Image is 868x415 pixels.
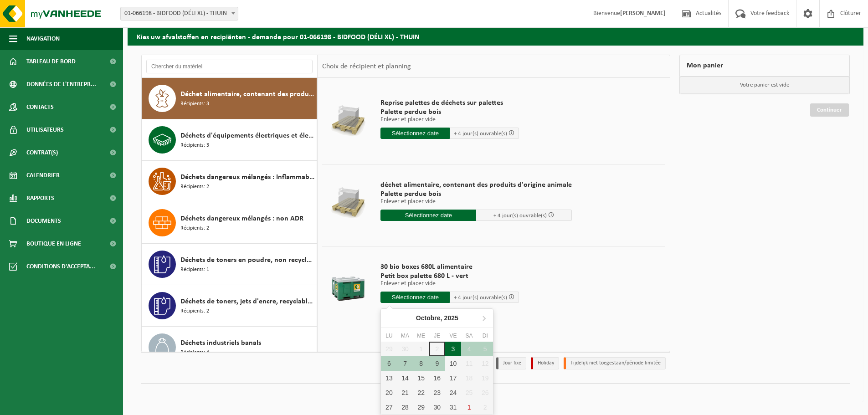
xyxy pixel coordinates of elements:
span: Données de l'entrepr... [26,73,96,96]
span: Tableau de bord [26,50,76,73]
span: Récipients: 2 [180,183,209,191]
span: Navigation [26,27,60,50]
input: Chercher du matériel [146,60,313,73]
div: 30 [429,400,445,415]
div: 21 [397,385,413,400]
p: Enlever et placer vide [380,117,519,123]
input: Sélectionnez date [380,210,476,221]
span: Reprise palettes de déchets sur palettes [380,98,519,108]
strong: [PERSON_NAME] [620,10,666,17]
div: Je [429,331,445,340]
span: Contrat(s) [26,141,58,164]
span: Déchets de toners en poudre, non recyclable, non dangereux [180,255,314,266]
span: 01-066198 - BIDFOOD (DÉLI XL) - THUIN [120,7,238,20]
span: Déchets de toners, jets d'encre, recyclable, dangereux [180,296,314,307]
button: Déchets de toners, jets d'encre, recyclable, dangereux Récipients: 2 [142,285,317,327]
span: Déchets dangereux mélangés : Inflammable - Corrosif [180,172,314,183]
span: Déchets industriels banals [180,338,261,348]
input: Sélectionnez date [380,128,450,139]
div: 20 [381,385,397,400]
div: 31 [445,400,461,415]
span: Petit box palette 680 L - vert [380,272,519,281]
div: Me [413,331,429,340]
span: Rapports [26,187,54,210]
span: Calendrier [26,164,60,187]
span: + 4 jour(s) ouvrable(s) [454,295,507,301]
span: Boutique en ligne [26,232,81,255]
span: Déchets d'équipements électriques et électroniques - Sans tubes cathodiques [180,130,314,141]
div: 3 [445,342,461,356]
p: Enlever et placer vide [380,281,519,287]
li: Tijdelijk niet toegestaan/période limitée [564,357,666,369]
li: Holiday [531,357,559,369]
span: Palette perdue bois [380,190,572,199]
div: 24 [445,385,461,400]
div: Ve [445,331,461,340]
div: Lu [381,331,397,340]
div: Ma [397,331,413,340]
span: + 4 jour(s) ouvrable(s) [493,213,547,219]
button: Déchets dangereux mélangés : Inflammable - Corrosif Récipients: 2 [142,161,317,202]
div: 7 [397,356,413,371]
div: 16 [429,371,445,385]
div: 8 [413,356,429,371]
p: Enlever et placer vide [380,199,572,205]
span: Contacts [26,96,54,118]
div: Choix de récipient et planning [318,55,416,78]
div: 29 [413,400,429,415]
div: 28 [397,400,413,415]
div: 10 [445,356,461,371]
span: Récipients: 4 [180,348,209,357]
span: Palette perdue bois [380,108,519,117]
span: Récipients: 2 [180,224,209,233]
li: Jour fixe [496,357,526,369]
button: Déchets dangereux mélangés : non ADR Récipients: 2 [142,202,317,244]
span: Récipients: 3 [180,141,209,150]
span: 01-066198 - BIDFOOD (DÉLI XL) - THUIN [121,7,238,20]
span: Documents [26,210,61,232]
button: Déchets de toners en poudre, non recyclable, non dangereux Récipients: 1 [142,244,317,285]
span: Récipients: 3 [180,100,209,108]
div: Sa [461,331,477,340]
div: Di [477,331,493,340]
span: Récipients: 1 [180,266,209,274]
div: 27 [381,400,397,415]
button: Déchet alimentaire, contenant des produits d'origine animale, emballage mélangé (sans verre), cat... [142,78,317,119]
span: + 4 jour(s) ouvrable(s) [454,131,507,137]
h2: Kies uw afvalstoffen en recipiënten - demande pour 01-066198 - BIDFOOD (DÉLI XL) - THUIN [128,27,863,45]
span: Utilisateurs [26,118,64,141]
a: Continuer [810,103,849,117]
div: 14 [397,371,413,385]
span: Conditions d'accepta... [26,255,95,278]
span: Déchets dangereux mélangés : non ADR [180,213,303,224]
button: Déchets industriels banals Récipients: 4 [142,327,317,368]
div: 6 [381,356,397,371]
div: 17 [445,371,461,385]
p: Votre panier est vide [680,77,849,94]
span: Récipients: 2 [180,307,209,316]
button: Déchets d'équipements électriques et électroniques - Sans tubes cathodiques Récipients: 3 [142,119,317,161]
i: 2025 [444,315,458,321]
input: Sélectionnez date [380,292,450,303]
span: déchet alimentaire, contenant des produits d'origine animale [380,180,572,190]
div: 22 [413,385,429,400]
div: 23 [429,385,445,400]
span: 30 bio boxes 680L alimentaire [380,262,519,272]
div: Mon panier [679,55,850,77]
div: Octobre, [412,311,462,325]
div: 9 [429,356,445,371]
span: Déchet alimentaire, contenant des produits d'origine animale, emballage mélangé (sans verre), cat 3 [180,89,314,100]
div: 15 [413,371,429,385]
div: 13 [381,371,397,385]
